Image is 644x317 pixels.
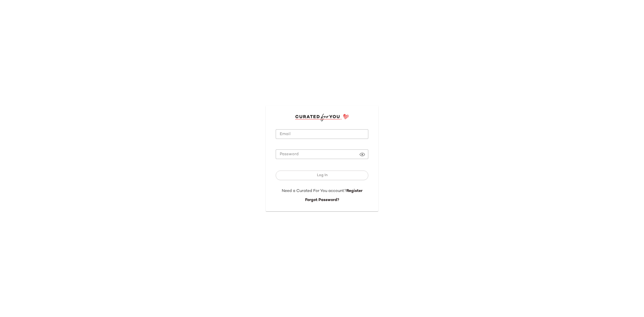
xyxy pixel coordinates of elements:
[346,189,363,193] a: Register
[295,114,349,121] img: cfy_login_logo.DGdB1djN.svg
[316,173,327,177] span: Log In
[305,198,339,202] a: Forgot Password?
[276,171,368,180] button: Log In
[282,189,346,193] span: Need a Curated For You account?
